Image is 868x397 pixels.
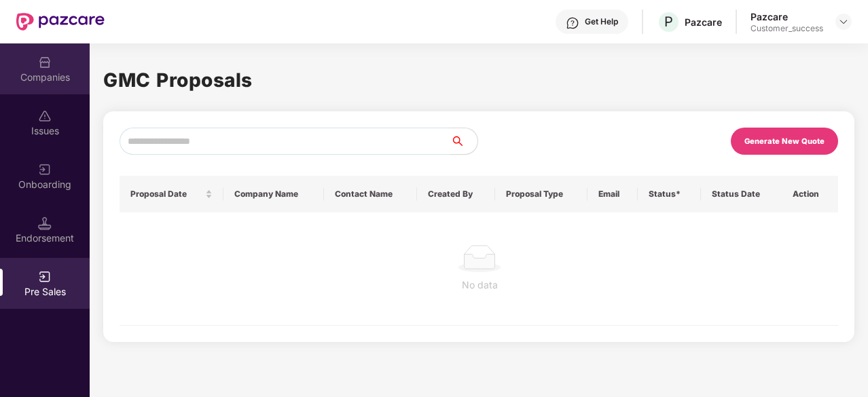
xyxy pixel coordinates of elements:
[38,109,52,123] img: svg+xml;base64,PHN2ZyBpZD0iSXNzdWVzX2Rpc2FibGVkIiB4bWxucz0iaHR0cDovL3d3dy53My5vcmcvMjAwMC9zdmciIH...
[566,16,579,30] img: svg+xml;base64,PHN2ZyBpZD0iSGVscC0zMngzMiIgeG1sbnM9Imh0dHA6Ly93d3cudzMub3JnLzIwMDAvc3ZnIiB3aWR0aD...
[16,13,105,31] img: New Pazcare Logo
[38,270,52,284] img: svg+xml;base64,PHN2ZyB3aWR0aD0iMjAiIGhlaWdodD0iMjAiIHZpZXdCb3g9IjAgMCAyMCAyMCIgZmlsbD0ibm9uZSIgeG...
[685,16,722,29] div: Pazcare
[38,216,52,230] img: svg+xml;base64,PHN2ZyB3aWR0aD0iMTQuNSIgaGVpZ2h0PSIxNC41IiB2aWV3Qm94PSIwIDAgMTYgMTYiIGZpbGw9Im5vbm...
[664,14,673,30] span: P
[450,136,477,147] span: search
[838,16,849,27] img: svg+xml;base64,PHN2ZyBpZD0iRHJvcGRvd24tMzJ4MzIiIHhtbG5zPSJodHRwOi8vd3d3LnczLm9yZy8yMDAwL3N2ZyIgd2...
[744,136,825,146] div: Generate New Quote
[223,176,324,212] th: Company Name
[585,16,618,27] div: Get Help
[638,176,701,212] th: Status*
[103,65,854,95] h1: GMC Proposals
[782,176,838,212] th: Action
[751,23,823,34] div: Customer_success
[701,176,783,212] th: Status Date
[38,56,52,69] img: svg+xml;base64,PHN2ZyBpZD0iQ29tcGFuaWVzIiB4bWxucz0iaHR0cDovL3d3dy53My5vcmcvMjAwMC9zdmciIHdpZHRoPS...
[130,189,202,200] span: Proposal Date
[417,176,495,212] th: Created By
[587,176,638,212] th: Email
[495,176,587,212] th: Proposal Type
[324,176,417,212] th: Contact Name
[130,278,829,292] div: No data
[450,128,478,155] button: search
[38,163,52,176] img: svg+xml;base64,PHN2ZyB3aWR0aD0iMjAiIGhlaWdodD0iMjAiIHZpZXdCb3g9IjAgMCAyMCAyMCIgZmlsbD0ibm9uZSIgeG...
[751,10,823,23] div: Pazcare
[120,176,223,212] th: Proposal Date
